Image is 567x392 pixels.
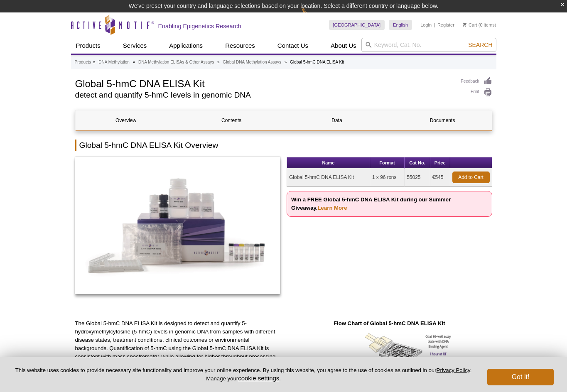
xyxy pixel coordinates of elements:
img: Glbal 5-hmC Kit [75,157,281,294]
a: Global DNA Methylation Assays [223,59,281,66]
input: Keyword, Cat. No. [361,38,496,52]
button: Got it! [487,369,554,385]
span: Search [468,42,492,48]
a: Login [420,22,432,28]
strong: Win a FREE Global 5-hmC DNA ELISA Kit during our Summer Giveaway. [291,196,451,211]
a: Feedback [461,77,492,86]
a: Products [71,38,106,54]
a: About Us [326,38,361,54]
button: cookie settings [238,375,279,382]
li: » [93,60,96,64]
a: Data [287,110,388,130]
a: Resources [220,38,260,54]
a: DNA Methylation [98,59,129,66]
th: Format [370,157,405,169]
td: Global 5-hmC DNA ELISA Kit [287,169,370,186]
th: Price [430,157,450,169]
a: Applications [164,38,208,54]
td: 1 x 96 rxns [370,169,405,186]
li: (0 items) [463,20,496,30]
a: Print [461,88,492,97]
th: Name [287,157,370,169]
a: Privacy Policy [437,367,470,373]
a: Cart [463,22,477,28]
a: Overview [76,110,177,130]
a: Services [118,38,152,54]
h2: Enabling Epigenetics Research [158,22,241,30]
li: Global 5-hmC DNA ELISA Kit [290,60,344,64]
a: Learn More [318,205,347,211]
p: The Global 5-hmC DNA ELISA Kit is designed to detect and quantify 5-hydroxymethylcytosine (5-hmC)... [75,319,281,369]
a: Register [437,22,454,28]
button: Search [466,41,495,49]
h2: Global 5-hmC DNA ELISA Kit Overview [75,140,492,151]
a: Contact Us [272,38,313,54]
li: » [285,60,287,64]
a: English [389,20,412,30]
a: Add to Cart [452,171,490,183]
a: Products [75,59,91,66]
a: DNA Methylation ELISAs & Other Assays [138,59,214,66]
a: hMeDIP Kit [75,157,281,296]
li: | [434,20,435,30]
a: Contents [181,110,282,130]
h2: detect and quantify 5-hmC levels in genomic DNA [75,91,453,99]
td: €545 [430,169,450,186]
td: 55025 [405,169,430,186]
p: This website uses cookies to provide necessary site functionality and improve your online experie... [13,367,474,382]
th: Cat No. [405,157,430,169]
img: Your Cart [463,22,466,27]
a: [GEOGRAPHIC_DATA] [329,20,385,30]
li: » [133,60,135,64]
li: » [217,60,220,64]
h1: Global 5-hmC DNA ELISA Kit [75,77,453,89]
a: Documents [392,110,493,130]
img: Change Here [301,6,323,26]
